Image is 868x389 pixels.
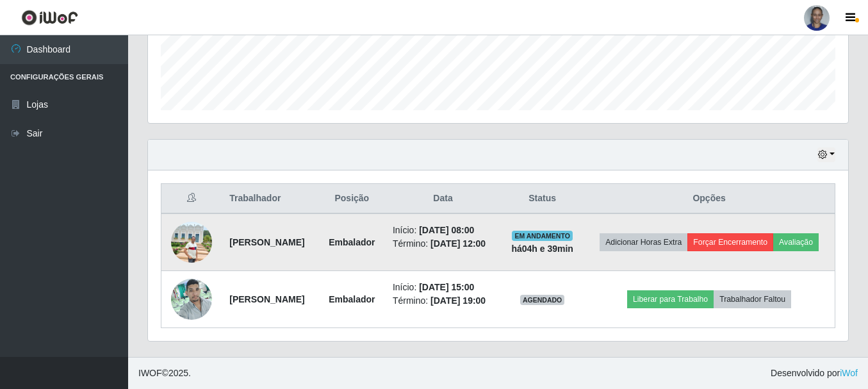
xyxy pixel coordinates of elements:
[687,233,773,251] button: Forçar Encerramento
[229,237,304,247] strong: [PERSON_NAME]
[627,290,714,308] button: Liberar para Trabalho
[138,367,191,380] span: © 2025 .
[171,222,212,263] img: 1752882089703.jpeg
[138,368,162,378] span: IWOF
[430,295,486,306] time: [DATE] 19:00
[512,231,573,241] span: EM ANDAMENTO
[393,281,493,294] li: Início:
[419,225,474,235] time: [DATE] 08:00
[771,367,858,380] span: Desenvolvido por
[171,272,212,326] img: 1747873820563.jpeg
[329,294,375,304] strong: Embalador
[21,10,78,26] img: CoreUI Logo
[329,237,375,247] strong: Embalador
[385,184,501,214] th: Data
[430,238,486,249] time: [DATE] 12:00
[393,294,493,308] li: Término:
[584,184,835,214] th: Opções
[222,184,318,214] th: Trabalhador
[714,290,791,308] button: Trabalhador Faltou
[840,368,858,378] a: iWof
[393,237,493,251] li: Término:
[511,244,573,254] strong: há 04 h e 39 min
[419,282,474,292] time: [DATE] 15:00
[520,295,565,305] span: AGENDADO
[773,233,819,251] button: Avaliação
[229,294,304,304] strong: [PERSON_NAME]
[600,233,687,251] button: Adicionar Horas Extra
[319,184,385,214] th: Posição
[393,224,493,237] li: Início:
[501,184,584,214] th: Status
